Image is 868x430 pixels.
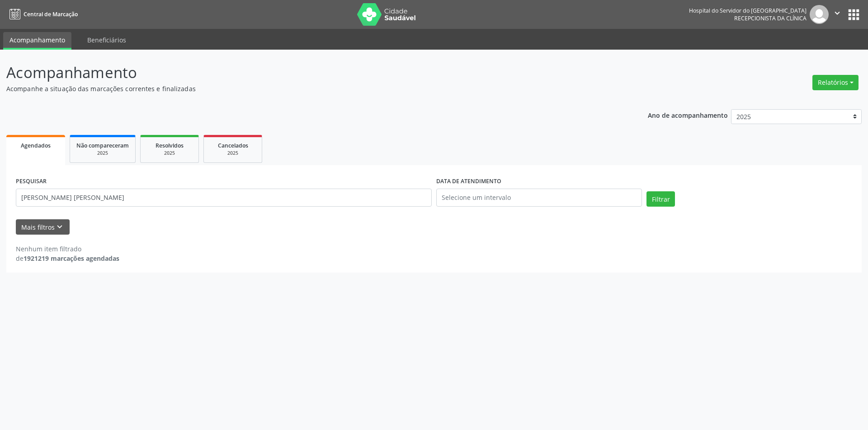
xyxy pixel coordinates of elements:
[76,150,129,157] div: 2025
[16,189,432,207] input: Nome, código do beneficiário ou CPF
[55,222,65,232] i: keyboard_arrow_down
[16,244,119,254] div: Nenhum item filtrado
[147,150,192,157] div: 2025
[829,5,846,24] button: 
[16,219,70,235] button: Mais filtroskeyboard_arrow_down
[24,10,78,18] span: Central de Marcação
[156,142,184,149] span: Resolvidos
[24,254,119,263] strong: 1921219 marcações agendadas
[812,75,859,90] button: Relatórios
[734,14,807,22] span: Recepcionista da clínica
[436,189,642,207] input: Selecione um intervalo
[81,32,132,48] a: Beneficiários
[436,175,501,189] label: DATA DE ATENDIMENTO
[646,191,675,207] button: Filtrar
[210,150,255,157] div: 2025
[3,32,71,50] a: Acompanhamento
[6,7,78,22] a: Central de Marcação
[846,7,862,23] button: apps
[21,142,51,149] span: Agendados
[832,8,842,18] i: 
[810,5,829,24] img: img
[16,254,119,263] div: de
[76,142,129,149] span: Não compareceram
[6,61,605,84] p: Acompanhamento
[16,175,47,189] label: PESQUISAR
[6,84,605,93] p: Acompanhe a situação das marcações correntes e finalizadas
[648,109,728,120] p: Ano de acompanhamento
[218,142,248,149] span: Cancelados
[689,7,807,14] div: Hospital do Servidor do [GEOGRAPHIC_DATA]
